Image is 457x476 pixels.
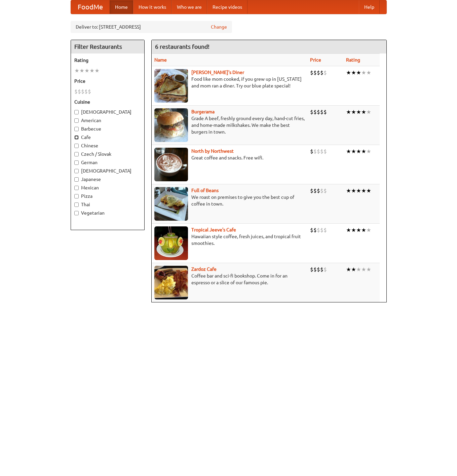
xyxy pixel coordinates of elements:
[191,70,244,75] b: [PERSON_NAME]'s Diner
[154,76,305,89] p: Food like mom cooked, if you grew up in [US_STATE] and mom ran a diner. Try our blue plate special!
[361,108,366,116] li: ★
[191,227,236,232] b: Tropical Jeeve's Cafe
[346,57,360,63] a: Rating
[154,272,305,286] p: Coffee bar and sci-fi bookshop. Come in for an espresso or a slice of our famous pie.
[71,40,144,53] h4: Filter Restaurants
[310,108,313,116] li: $
[154,226,188,260] img: jeeves.jpg
[323,69,327,76] li: $
[89,67,94,74] li: ★
[320,148,323,155] li: $
[74,134,141,141] label: Cafe
[211,24,227,30] a: Change
[310,57,321,63] a: Price
[84,67,89,74] li: ★
[317,187,320,194] li: $
[361,69,366,76] li: ★
[320,108,323,116] li: $
[313,226,317,234] li: $
[310,148,313,155] li: $
[74,168,141,174] label: [DEMOGRAPHIC_DATA]
[207,0,247,14] a: Recipe videos
[346,266,351,273] li: ★
[154,115,305,135] p: Grade A beef, freshly ground every day, hand-cut fries, and home-made milkshakes. We make the bes...
[351,69,356,76] li: ★
[84,88,88,95] li: $
[74,125,141,132] label: Barbecue
[74,78,141,84] h5: Price
[366,108,371,116] li: ★
[74,169,79,173] input: [DEMOGRAPHIC_DATA]
[356,108,361,116] li: ★
[74,184,141,191] label: Mexican
[361,266,366,273] li: ★
[313,148,317,155] li: $
[74,109,141,115] label: [DEMOGRAPHIC_DATA]
[74,201,141,208] label: Thai
[361,187,366,194] li: ★
[320,187,323,194] li: $
[172,0,207,14] a: Who we are
[191,148,234,154] a: North by Northwest
[317,108,320,116] li: $
[191,188,219,193] b: Full of Beans
[110,0,133,14] a: Home
[74,127,79,131] input: Barbecue
[356,148,361,155] li: ★
[74,160,79,165] input: German
[310,69,313,76] li: $
[346,108,351,116] li: ★
[154,266,188,299] img: zardoz.jpg
[317,226,320,234] li: $
[310,187,313,194] li: $
[323,187,327,194] li: $
[356,266,361,273] li: ★
[74,159,141,166] label: German
[359,0,380,14] a: Help
[366,69,371,76] li: ★
[317,69,320,76] li: $
[154,233,305,247] p: Hawaiian style coffee, fresh juices, and tropical fruit smoothies.
[74,99,141,105] h5: Cuisine
[346,187,351,194] li: ★
[71,21,232,33] div: Deliver to: [STREET_ADDRESS]
[323,108,327,116] li: $
[310,226,313,234] li: $
[154,148,188,181] img: north.jpg
[74,88,78,95] li: $
[320,226,323,234] li: $
[74,176,141,183] label: Japanese
[351,266,356,273] li: ★
[74,117,141,124] label: American
[78,88,81,95] li: $
[74,210,141,216] label: Vegetarian
[154,69,188,103] img: sallys.jpg
[74,67,79,74] li: ★
[351,226,356,234] li: ★
[313,69,317,76] li: $
[313,187,317,194] li: $
[346,148,351,155] li: ★
[317,266,320,273] li: $
[74,142,141,149] label: Chinese
[74,135,79,140] input: Cafe
[74,211,79,215] input: Vegetarian
[191,109,215,114] b: Burgerama
[88,88,91,95] li: $
[346,69,351,76] li: ★
[320,69,323,76] li: $
[154,187,188,221] img: beans.jpg
[74,57,141,64] h5: Rating
[323,266,327,273] li: $
[356,226,361,234] li: ★
[74,193,141,199] label: Pizza
[366,266,371,273] li: ★
[351,108,356,116] li: ★
[79,67,84,74] li: ★
[323,148,327,155] li: $
[74,151,141,157] label: Czech / Slovak
[310,266,313,273] li: $
[133,0,172,14] a: How it works
[81,88,84,95] li: $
